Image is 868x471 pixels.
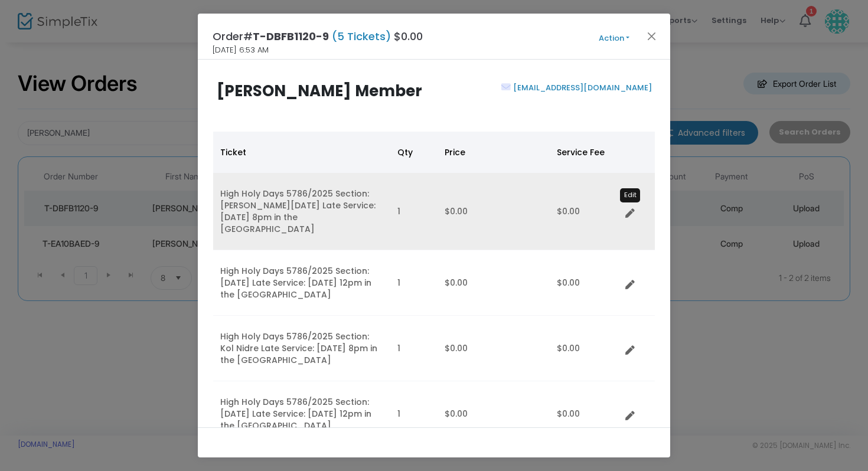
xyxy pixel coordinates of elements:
[329,29,394,44] span: (5 Tickets)
[390,250,438,316] td: 1
[438,132,550,173] th: Price
[390,381,438,447] td: 1
[550,381,621,447] td: $0.00
[213,28,423,44] h4: Order# $0.00
[644,28,660,44] button: Close
[253,29,329,44] span: T-DBFB1120-9
[213,44,269,56] span: [DATE] 6:53 AM
[213,132,390,173] th: Ticket
[213,381,390,447] td: High Holy Days 5786/2025 Section: [DATE] Late Service: [DATE] 12pm in the [GEOGRAPHIC_DATA]
[213,316,390,381] td: High Holy Days 5786/2025 Section: Kol Nidre Late Service: [DATE] 8pm in the [GEOGRAPHIC_DATA]
[213,250,390,316] td: High Holy Days 5786/2025 Section: [DATE] Late Service: [DATE] 12pm in the [GEOGRAPHIC_DATA]
[550,132,621,173] th: Service Fee
[550,250,621,316] td: $0.00
[550,316,621,381] td: $0.00
[213,173,390,250] td: High Holy Days 5786/2025 Section: [PERSON_NAME][DATE] Late Service: [DATE] 8pm in the [GEOGRAPHIC...
[390,316,438,381] td: 1
[438,381,550,447] td: $0.00
[390,132,438,173] th: Qty
[438,173,550,250] td: $0.00
[620,188,640,202] div: Edit
[579,32,650,45] button: Action
[438,250,550,316] td: $0.00
[390,173,438,250] td: 1
[511,82,652,93] a: [EMAIL_ADDRESS][DOMAIN_NAME]
[438,316,550,381] td: $0.00
[550,173,621,250] td: $0.00
[217,80,422,102] b: [PERSON_NAME] Member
